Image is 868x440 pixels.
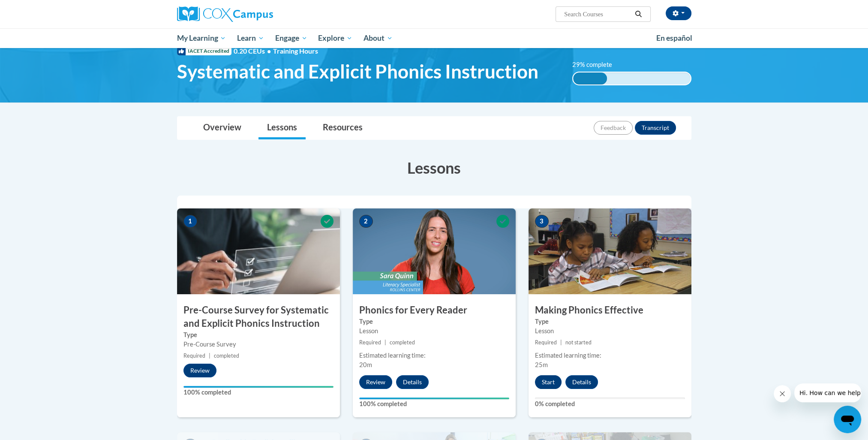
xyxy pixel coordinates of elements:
[565,375,598,389] button: Details
[359,215,373,228] span: 2
[353,208,516,294] img: Course Image
[774,385,791,402] iframe: Close message
[666,6,691,20] button: Account Settings
[635,121,676,135] button: Transcript
[535,326,685,336] div: Lesson
[183,386,333,388] div: Your progress
[390,339,415,346] span: completed
[183,340,333,349] div: Pre-Course Survey
[535,317,685,326] label: Type
[651,29,698,47] a: En español
[359,398,509,399] div: Your progress
[195,117,250,139] a: Overview
[359,361,372,368] span: 20m
[177,33,226,43] span: My Learning
[572,60,622,69] label: 29% complete
[275,33,307,43] span: Engage
[177,157,691,178] h3: Lessons
[177,6,273,22] img: Cox Campus
[594,121,633,135] button: Feedback
[359,375,392,389] button: Review
[177,6,340,22] a: Cox Campus
[529,208,691,294] img: Course Image
[529,304,691,317] h3: Making Phonics Effective
[314,117,371,139] a: Resources
[258,117,306,139] a: Lessons
[834,406,861,433] iframe: Button to launch messaging window
[183,388,333,397] label: 100% completed
[177,208,340,294] img: Course Image
[183,364,216,377] button: Review
[359,351,509,360] div: Estimated learning time:
[535,375,562,389] button: Start
[353,304,516,317] h3: Phonics for Every Reader
[565,339,592,346] span: not started
[234,46,273,56] span: 0.20 CEUs
[171,28,232,48] a: My Learning
[177,47,231,55] span: IACET Accredited
[535,399,685,409] label: 0% completed
[5,6,69,13] span: Hi. How can we help?
[396,375,429,389] button: Details
[656,33,692,42] span: En español
[535,351,685,360] div: Estimated learning time:
[560,339,562,346] span: |
[794,383,861,402] iframe: Message from company
[359,399,509,409] label: 100% completed
[632,9,645,19] button: Search
[177,304,340,330] h3: Pre-Course Survey for Systematic and Explicit Phonics Instruction
[358,28,398,48] a: About
[273,47,318,55] span: Training Hours
[535,215,549,228] span: 3
[237,33,264,43] span: Learn
[359,326,509,336] div: Lesson
[359,339,381,346] span: Required
[177,60,538,83] span: Systematic and Explicit Phonics Instruction
[384,339,386,346] span: |
[535,339,557,346] span: Required
[164,28,704,48] div: Main menu
[318,33,352,43] span: Explore
[231,28,270,48] a: Learn
[183,330,333,340] label: Type
[267,47,271,55] span: •
[363,33,393,43] span: About
[183,215,197,228] span: 1
[312,28,358,48] a: Explore
[270,28,313,48] a: Engage
[563,9,632,19] input: Search Courses
[535,361,548,368] span: 25m
[183,353,205,359] span: Required
[573,72,607,84] div: 29% complete
[209,353,210,359] span: |
[359,317,509,326] label: Type
[214,353,239,359] span: completed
